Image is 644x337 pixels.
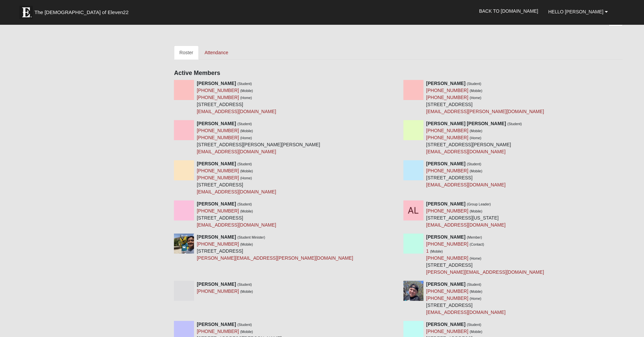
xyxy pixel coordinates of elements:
a: [PHONE_NUMBER] [426,208,468,214]
small: (Home) [470,96,481,100]
a: [PHONE_NUMBER] [197,208,239,214]
a: [PHONE_NUMBER] [426,296,468,301]
a: [PHONE_NUMBER] [426,128,468,133]
small: (Mobile) [240,330,253,334]
a: [PHONE_NUMBER] [197,88,239,93]
a: [PHONE_NUMBER] [197,135,239,140]
small: (Group Leader) [467,202,491,206]
a: [PHONE_NUMBER] [426,241,468,247]
div: [STREET_ADDRESS][PERSON_NAME] [426,120,522,155]
a: [EMAIL_ADDRESS][DOMAIN_NAME] [197,109,276,114]
small: (Student) [508,122,522,126]
small: (Home) [470,297,481,301]
small: (Member) [467,235,482,239]
a: Attendance [199,46,234,60]
a: 1 [426,248,429,254]
a: [PHONE_NUMBER] [197,288,239,294]
a: [PHONE_NUMBER] [197,168,239,173]
a: [PERSON_NAME][EMAIL_ADDRESS][PERSON_NAME][DOMAIN_NAME] [197,255,353,261]
a: [PHONE_NUMBER] [426,168,468,173]
a: [PHONE_NUMBER] [197,329,239,334]
small: (Mobile) [430,249,443,253]
small: (Mobile) [240,289,253,293]
a: [PHONE_NUMBER] [197,128,239,133]
div: [STREET_ADDRESS] [426,281,505,316]
div: [STREET_ADDRESS] [426,160,505,188]
small: (Mobile) [240,169,253,173]
strong: [PERSON_NAME] [426,281,465,287]
strong: [PERSON_NAME] [197,81,236,86]
small: (Mobile) [470,169,482,173]
small: (Mobile) [240,209,253,213]
strong: [PERSON_NAME] [197,234,236,240]
h4: Active Members [174,70,623,77]
a: [PHONE_NUMBER] [197,95,239,100]
small: (Home) [470,136,481,140]
strong: [PERSON_NAME] [426,322,465,327]
div: [STREET_ADDRESS] [426,234,544,276]
a: The [DEMOGRAPHIC_DATA] of Eleven22 [16,2,150,19]
strong: [PERSON_NAME] [197,161,236,166]
div: [STREET_ADDRESS] [426,80,544,115]
a: [PHONE_NUMBER] [426,95,468,100]
small: (Mobile) [470,209,482,213]
strong: [PERSON_NAME] [197,281,236,287]
small: (Student) [467,82,481,86]
a: [EMAIL_ADDRESS][DOMAIN_NAME] [426,310,505,315]
div: [STREET_ADDRESS] [197,160,276,195]
a: [PHONE_NUMBER] [426,329,468,334]
div: [STREET_ADDRESS][PERSON_NAME][PERSON_NAME] [197,120,320,155]
strong: [PERSON_NAME] [426,161,465,166]
small: (Mobile) [470,330,482,334]
strong: [PERSON_NAME] [426,81,465,86]
a: [EMAIL_ADDRESS][PERSON_NAME][DOMAIN_NAME] [426,109,544,114]
a: [EMAIL_ADDRESS][DOMAIN_NAME] [426,182,505,187]
small: (Mobile) [470,89,482,93]
span: The [DEMOGRAPHIC_DATA] of Eleven22 [34,9,128,16]
span: Hello [PERSON_NAME] [548,9,604,14]
small: (Home) [240,136,252,140]
small: (Home) [240,176,252,180]
small: (Student) [238,82,252,86]
a: Roster [174,46,198,60]
small: (Mobile) [470,289,482,293]
small: (Student) [467,323,481,327]
a: [PHONE_NUMBER] [426,288,468,294]
div: [STREET_ADDRESS] [197,234,353,262]
div: [STREET_ADDRESS][US_STATE] [426,200,505,229]
div: [STREET_ADDRESS] [197,200,276,229]
small: (Student) [467,282,481,286]
a: [PHONE_NUMBER] [197,241,239,247]
small: (Student) [238,122,252,126]
strong: [PERSON_NAME] [197,322,236,327]
small: (Mobile) [470,129,482,133]
strong: [PERSON_NAME] [197,121,236,126]
small: (Student) [238,202,252,206]
small: (Student) [467,162,481,166]
a: [EMAIL_ADDRESS][DOMAIN_NAME] [426,222,505,228]
small: (Home) [470,256,481,260]
small: (Home) [240,96,252,100]
small: (Contact) [470,242,484,246]
small: (Mobile) [240,129,253,133]
a: [EMAIL_ADDRESS][DOMAIN_NAME] [197,149,276,154]
a: [PERSON_NAME][EMAIL_ADDRESS][DOMAIN_NAME] [426,269,544,275]
a: [PHONE_NUMBER] [197,175,239,180]
small: (Student) [238,282,252,286]
small: (Mobile) [240,89,253,93]
img: Eleven22 logo [19,6,33,19]
div: [STREET_ADDRESS] [197,80,276,115]
a: Back to [DOMAIN_NAME] [474,3,543,19]
a: [EMAIL_ADDRESS][DOMAIN_NAME] [197,189,276,194]
a: Hello [PERSON_NAME] [543,3,613,20]
strong: [PERSON_NAME] [197,201,236,206]
strong: [PERSON_NAME] [PERSON_NAME] [426,121,506,126]
a: [EMAIL_ADDRESS][DOMAIN_NAME] [197,222,276,228]
strong: [PERSON_NAME] [426,201,465,206]
small: (Student) [238,323,252,327]
small: (Student) [238,162,252,166]
small: (Mobile) [240,242,253,246]
small: (Student Minister) [238,235,265,239]
a: [PHONE_NUMBER] [426,135,468,140]
a: [PHONE_NUMBER] [426,255,468,261]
